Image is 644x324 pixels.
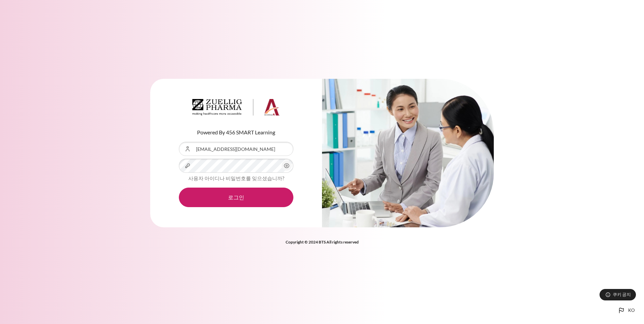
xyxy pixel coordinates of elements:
[615,304,637,317] button: Languages
[179,128,293,136] p: Powered By 456 SMART Learning
[600,289,636,300] button: 쿠키 공지
[192,99,280,116] img: Architeck
[613,291,631,298] span: 쿠키 공지
[179,188,293,207] button: 로그인
[628,307,635,314] span: ko
[286,239,359,245] strong: Copyright © 2024 BTS All rights reserved
[188,175,284,181] a: 사용자 아이디나 비밀번호를 잊으셨습니까?
[192,99,280,119] a: Architeck
[179,142,293,156] input: 사용자 아이디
